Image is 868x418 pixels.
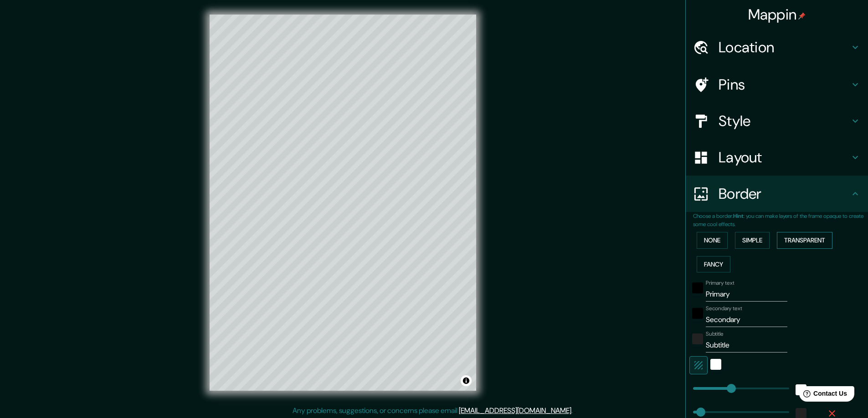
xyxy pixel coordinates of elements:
[719,76,850,94] h4: Pins
[719,112,850,130] h4: Style
[686,139,868,176] div: Layout
[697,232,728,249] button: None
[787,383,858,408] iframe: Help widget launcher
[798,12,806,20] img: pin-icon.png
[686,66,868,103] div: Pins
[686,29,868,65] div: Location
[733,212,744,220] b: Hint
[719,38,850,56] h4: Location
[748,5,806,24] h4: Mappin
[706,305,742,312] label: Secondary text
[461,375,472,386] button: Toggle attribution
[459,406,571,415] a: [EMAIL_ADDRESS][DOMAIN_NAME]
[693,212,868,228] p: Choose a border. : you can make layers of the frame opaque to create some cool effects.
[686,176,868,212] div: Border
[710,359,721,370] button: white
[706,279,734,287] label: Primary text
[777,232,832,249] button: Transparent
[735,232,770,249] button: Simple
[574,405,576,416] div: .
[692,282,703,293] button: black
[686,103,868,139] div: Style
[697,256,730,273] button: Fancy
[573,405,574,416] div: .
[719,185,850,203] h4: Border
[719,148,850,166] h4: Layout
[692,308,703,319] button: black
[692,333,703,344] button: color-222222
[293,405,573,416] p: Any problems, suggestions, or concerns please email .
[706,330,724,338] label: Subtitle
